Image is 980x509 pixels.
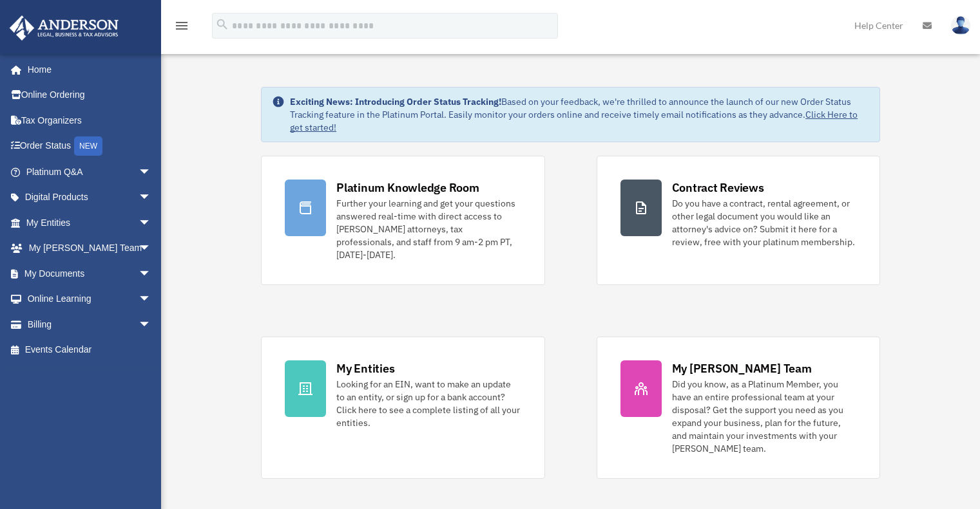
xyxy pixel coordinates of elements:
[336,180,479,196] div: Platinum Knowledge Room
[139,159,164,185] span: arrow_drop_down
[174,18,189,33] i: menu
[9,133,171,160] a: Order StatusNEW
[139,236,164,262] span: arrow_drop_down
[597,337,880,479] a: My [PERSON_NAME] Team Did you know, as a Platinum Member, you have an entire professional team at...
[139,286,164,313] span: arrow_drop_down
[672,197,856,248] div: Do you have a contract, rental agreement, or other legal document you would like an attorney's ad...
[174,23,189,33] a: menu
[336,197,521,261] div: Further your learning and get your questions answered real-time with direct access to [PERSON_NAM...
[9,57,164,82] a: Home
[9,286,171,312] a: Online Learningarrow_drop_down
[139,185,164,211] span: arrow_drop_down
[336,360,394,376] div: My Entities
[9,82,171,108] a: Online Ordering
[139,311,164,338] span: arrow_drop_down
[9,236,171,261] a: My [PERSON_NAME] Teamarrow_drop_down
[139,210,164,236] span: arrow_drop_down
[672,360,812,376] div: My [PERSON_NAME] Team
[139,261,164,287] span: arrow_drop_down
[597,156,880,285] a: Contract Reviews Do you have a contract, rental agreement, or other legal document you would like...
[672,378,856,455] div: Did you know, as a Platinum Member, you have an entire professional team at your disposal? Get th...
[9,261,171,286] a: My Documentsarrow_drop_down
[6,15,122,41] img: Anderson Advisors Platinum Portal
[672,180,764,196] div: Contract Reviews
[74,136,102,156] div: NEW
[9,337,171,363] a: Events Calendar
[9,159,171,185] a: Platinum Q&Aarrow_drop_down
[336,378,521,429] div: Looking for an EIN, want to make an update to an entity, or sign up for a bank account? Click her...
[9,107,171,133] a: Tax Organizers
[290,95,869,134] div: Based on your feedback, we're thrilled to announce the launch of our new Order Status Tracking fe...
[261,156,544,285] a: Platinum Knowledge Room Further your learning and get your questions answered real-time with dire...
[9,210,171,236] a: My Entitiesarrow_drop_down
[290,96,501,107] strong: Exciting News: Introducing Order Status Tracking!
[290,109,858,133] a: Click Here to get started!
[951,16,970,35] img: User Pic
[9,185,171,210] a: Digital Productsarrow_drop_down
[215,17,229,32] i: search
[9,311,171,337] a: Billingarrow_drop_down
[261,337,544,479] a: My Entities Looking for an EIN, want to make an update to an entity, or sign up for a bank accoun...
